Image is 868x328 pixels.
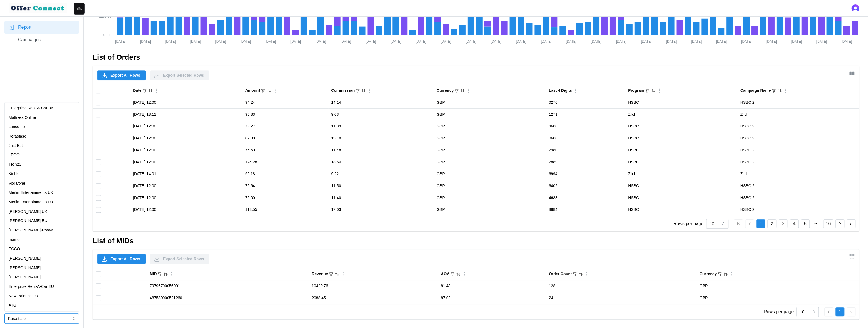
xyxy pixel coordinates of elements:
td: [DATE] 12:00 [130,204,243,216]
div: Commission [331,88,355,94]
td: 2088.45 [309,292,438,304]
button: Sort by Program ascending [651,88,656,93]
h2: List of MIDs [93,236,859,246]
button: Sort by Amount descending [266,88,271,93]
h2: List of Orders [93,52,859,62]
td: 13.10 [328,132,434,144]
td: 124.28 [243,156,328,168]
button: Open user button [851,4,859,12]
p: Kerastase [9,133,26,139]
tspan: [DATE] [516,40,526,44]
td: [DATE] 12:00 [130,132,243,144]
p: [PERSON_NAME] UK [9,209,47,215]
td: 76.50 [243,144,328,156]
button: 3 [779,219,787,228]
tspan: [DATE] [766,40,777,44]
button: Sort by MID ascending [163,272,168,277]
td: 87.30 [243,132,328,144]
td: 24 [546,292,697,304]
td: [DATE] 12:00 [130,97,243,109]
tspan: [DATE] [441,40,451,44]
td: 0276 [546,97,625,109]
tspan: [DATE] [416,40,426,44]
td: GBP [434,180,546,192]
td: HSBC 2 [738,204,859,216]
tspan: [DATE] [240,40,251,44]
span: Export All Rows [110,254,140,264]
button: 16 [823,219,833,228]
button: Column Actions [461,271,467,277]
tspan: [DATE] [616,40,627,44]
button: 1 [756,219,765,228]
button: Column Actions [783,88,789,94]
td: 17.03 [328,204,434,216]
td: HSBC 2 [738,97,859,109]
p: Merlin Entertainments UK [9,190,53,196]
input: Toggle select row [96,136,101,141]
button: 4 [790,219,799,228]
a: Campaigns [4,34,79,46]
div: Last 4 Digits [549,88,572,94]
input: Toggle select row [96,112,101,117]
tspan: [DATE] [541,40,551,44]
button: 2 [767,219,776,228]
td: 128 [546,280,697,292]
span: Campaigns [18,37,41,44]
input: Toggle select row [96,195,101,201]
td: GBP [434,156,546,168]
tspan: [DATE] [341,40,351,44]
div: Currency [437,88,454,94]
button: Show/Hide columns [847,252,857,261]
td: GBP [434,108,546,120]
tspan: [DATE] [365,40,376,44]
td: HSBC [625,180,738,192]
tspan: [DATE] [190,40,201,44]
div: AOV [441,271,449,277]
button: Sort by Campaign Name ascending [777,88,782,93]
button: Export All Rows [97,254,146,264]
span: Export Selected Rows [163,71,204,80]
p: [PERSON_NAME] EU [9,218,47,224]
input: Toggle select row [96,148,101,153]
td: 18.64 [328,156,434,168]
td: 4688 [546,192,625,204]
tspan: [DATE] [265,40,276,44]
button: 5 [801,219,810,228]
td: 1271 [546,108,625,120]
td: 87.02 [438,292,546,304]
td: HSBC [625,204,738,216]
div: Program [628,88,644,94]
p: [PERSON_NAME]-Posay [9,227,53,233]
a: Report [4,21,79,34]
p: Inamo [9,237,20,243]
button: Kerastase [4,313,79,324]
td: 2889 [546,156,625,168]
tspan: [DATE] [666,40,677,44]
button: Column Actions [169,271,175,277]
td: GBP [697,280,859,292]
td: 6994 [546,168,625,180]
td: [DATE] 13:11 [130,108,243,120]
input: Toggle select row [96,171,101,177]
td: [DATE] 12:00 [130,120,243,132]
td: HSBC 2 [738,120,859,132]
td: HSBC 2 [738,132,859,144]
img: 's logo [851,4,859,12]
td: 6402 [546,180,625,192]
tspan: £0.00 [103,33,111,37]
button: Show/Hide columns [847,68,857,78]
td: [DATE] 12:00 [130,144,243,156]
td: 11.48 [328,144,434,156]
tspan: [DATE] [466,40,476,44]
td: HSBC [625,144,738,156]
input: Toggle select row [96,100,101,105]
td: [DATE] 12:00 [130,156,243,168]
p: ATG [9,302,16,308]
td: 76.00 [243,192,328,204]
td: HSBC [625,120,738,132]
p: Tech21 [9,161,21,168]
td: 2980 [546,144,625,156]
td: 9.22 [328,168,434,180]
td: GBP [697,292,859,304]
p: Mattress Online [9,115,36,121]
